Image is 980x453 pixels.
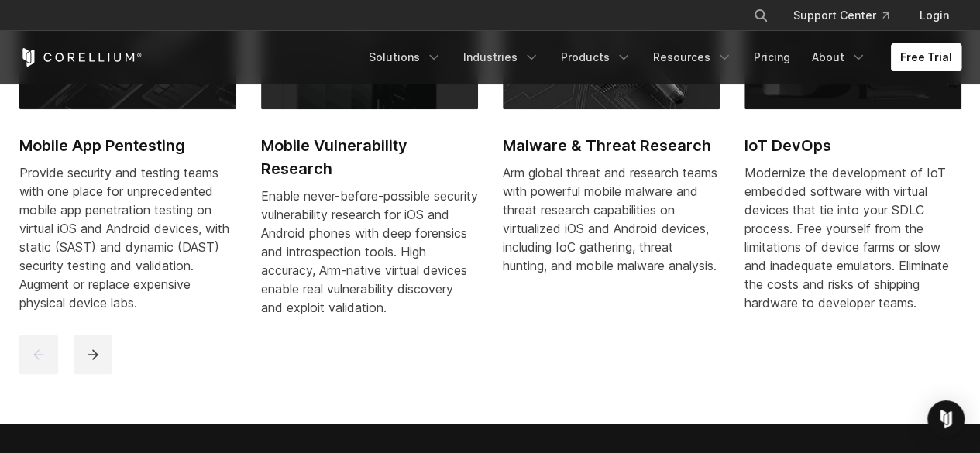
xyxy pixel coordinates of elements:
[744,163,961,312] div: Modernize the development of IoT embedded software with virtual devices that tie into your SDLC p...
[19,134,236,157] h2: Mobile App Pentesting
[503,163,720,275] div: Arm global threat and research teams with powerful mobile malware and threat research capabilitie...
[907,2,961,29] a: Login
[261,187,478,317] div: Enable never-before-possible security vulnerability research for iOS and Android phones with deep...
[891,43,961,71] a: Free Trial
[803,43,875,71] a: About
[734,2,961,29] div: Navigation Menu
[927,400,965,438] div: Open Intercom Messenger
[454,43,548,71] a: Industries
[19,163,236,312] div: Provide security and testing teams with one place for unprecedented mobile app penetration testin...
[744,134,961,157] h2: IoT DevOps
[19,335,58,374] button: previous
[503,134,720,157] h2: Malware & Threat Research
[747,2,775,29] button: Search
[261,134,478,180] h2: Mobile Vulnerability Research
[74,335,112,374] button: next
[644,43,741,71] a: Resources
[19,48,143,67] a: Corellium Home
[359,43,451,71] a: Solutions
[781,2,901,29] a: Support Center
[552,43,641,71] a: Products
[744,43,799,71] a: Pricing
[359,43,961,71] div: Navigation Menu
